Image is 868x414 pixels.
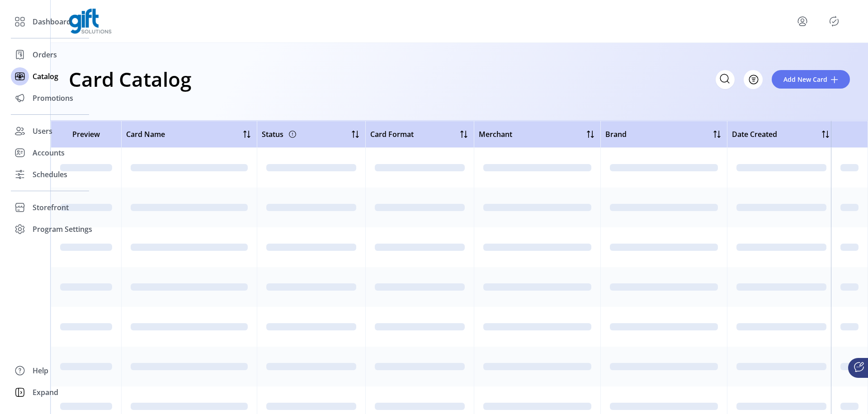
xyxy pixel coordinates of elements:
button: Add New Card [772,70,850,89]
span: Card Name [126,129,165,140]
span: Merchant [479,129,512,140]
button: menu [795,14,810,28]
h1: Card Catalog [69,63,191,95]
span: Date Created [732,129,777,140]
button: Publisher Panel [827,14,841,28]
span: Card Format [370,129,414,140]
span: Expand [33,387,58,398]
span: Accounts [33,147,65,158]
span: Users [33,126,52,136]
span: Orders [33,49,57,60]
span: Brand [605,129,627,140]
button: Filter Button [744,70,763,89]
input: Search [716,70,735,89]
img: logo [69,9,112,34]
div: Status [262,127,298,141]
span: Promotions [33,93,73,103]
span: Catalog [33,71,58,82]
span: Program Settings [33,224,92,235]
span: Schedules [33,169,67,180]
span: Storefront [33,202,69,213]
span: Dashboard [33,16,71,27]
span: Add New Card [783,75,827,84]
span: Help [33,365,48,376]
